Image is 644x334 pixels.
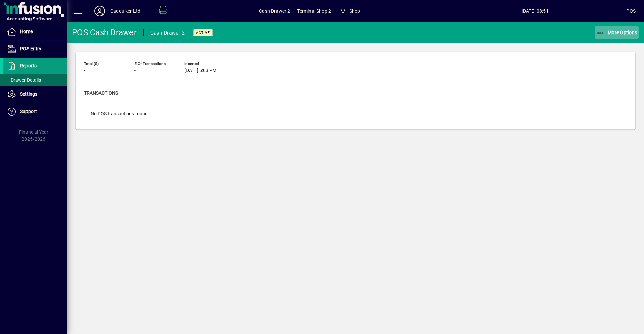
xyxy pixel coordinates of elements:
span: Shop [338,5,363,17]
span: Home [20,29,33,34]
a: POS Entry [3,41,67,57]
span: - [84,68,85,73]
a: Settings [3,86,67,103]
button: Profile [89,5,110,17]
span: # of Transactions [134,62,174,66]
div: Cash Drawer 2 [150,27,185,38]
div: No POS transactions found [84,104,154,124]
span: Settings [20,91,37,97]
div: POS [626,6,636,16]
span: [DATE] 5:03 PM [184,68,216,73]
span: Cash Drawer 2 [259,6,290,16]
a: Home [3,23,67,40]
span: Reports [20,63,37,68]
span: Active [196,30,210,35]
span: Drawer Details [7,77,41,83]
span: Shop [349,6,360,16]
span: [DATE] 08:51 [444,6,626,16]
button: More Options [595,26,639,39]
span: Terminal Shop 2 [297,6,331,16]
a: Support [3,103,67,120]
span: Transactions [84,90,118,96]
span: POS Entry [20,46,41,51]
a: Drawer Details [3,74,67,86]
span: More Options [596,30,637,35]
span: - [134,68,136,73]
div: POS Cash Drawer [72,27,137,38]
span: Support [20,109,37,114]
div: Cadquiker Ltd [110,6,140,16]
span: Total ($) [84,62,124,66]
span: Inserted [184,62,225,66]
